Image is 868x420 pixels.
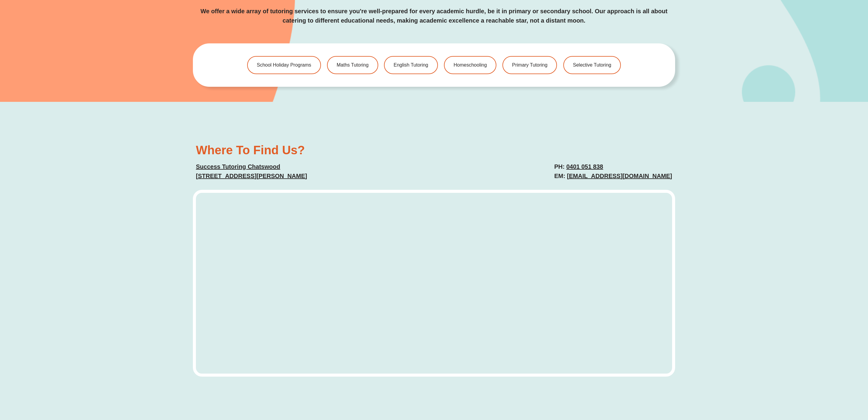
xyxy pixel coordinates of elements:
a: Homeschooling [444,56,496,74]
a: Success Tutoring Chatswood[STREET_ADDRESS][PERSON_NAME] [196,163,307,179]
h2: Where To Find Us? [196,144,428,156]
iframe: Chat Widget [765,352,868,420]
p: We offer a wide array of tutoring services to ensure you're well-prepared for every academic hurd... [193,7,675,25]
a: 0401 051 838 [566,163,603,170]
a: Maths Tutoring [327,56,378,74]
span: Primary Tutoring [512,63,547,67]
span: PH: [554,163,565,170]
a: English Tutoring [384,56,438,74]
a: Selective Tutoring [563,56,621,74]
span: Selective Tutoring [573,63,611,67]
span: EM: [554,173,565,179]
span: Maths Tutoring [337,63,369,67]
a: [EMAIL_ADDRESS][DOMAIN_NAME] [567,173,672,179]
a: Primary Tutoring [502,56,557,74]
iframe: Success Tutoring - Chatswood [196,193,672,374]
span: Homeschooling [454,63,487,67]
span: English Tutoring [394,63,428,67]
a: School Holiday Programs [247,56,321,74]
span: School Holiday Programs [257,63,311,67]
